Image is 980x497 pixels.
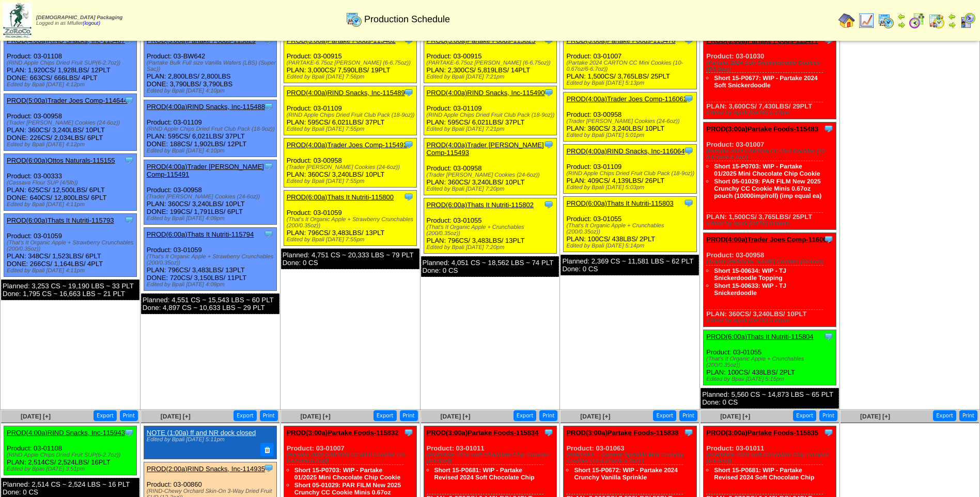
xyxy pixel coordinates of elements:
[823,427,834,438] img: Tooltip
[263,161,274,172] img: Tooltip
[543,199,554,210] img: Tooltip
[284,191,416,246] div: Product: 03-01059 PLAN: 796CS / 3,483LBS / 13PLT
[543,87,554,98] img: Tooltip
[959,12,976,29] img: calendarcustomer.gif
[714,282,786,297] a: Short 15-00633: WIP - TJ Snickerdoodle
[287,112,416,118] div: (RIND Apple Chips Dried Fruit Club Pack (18-9oz))
[36,15,122,26] span: Logged in as Mfuller
[287,452,416,464] div: (Partake 2024 CARTON CC Mini Cookies (10-0.67oz/6-6.7oz))
[7,97,128,104] a: PROD(5:00a)Trader Joes Comp-114644
[124,427,134,438] img: Tooltip
[147,88,276,94] div: Edited by Bpali [DATE] 4:10pm
[566,223,696,235] div: (That's It Organic Apple + Crunchables (200/0.35oz))
[21,413,51,420] span: [DATE] [+]
[403,87,414,98] img: Tooltip
[959,410,977,421] button: Print
[566,118,696,125] div: (Trader [PERSON_NAME] Cookies (24-6oz))
[287,193,394,201] a: PROD(6:00a)Thats It Nutriti-115800
[287,60,416,66] div: (PARTAKE-6.75oz [PERSON_NAME] (6-6.75oz))
[706,429,818,437] a: PROD(3:00a)Partake Foods-115835
[147,254,276,266] div: (That's It Organic Apple + Strawberry Crunchables (200/0.35oz))
[4,34,137,91] div: Product: 03-01108 PLAN: 1,920CS / 1,928LBS / 12PLT DONE: 663CS / 666LBS / 4PLT
[566,243,696,249] div: Edited by Bpali [DATE] 5:14pm
[440,413,470,420] span: [DATE] [+]
[720,413,750,420] a: [DATE] [+]
[427,244,556,251] div: Edited by Bpali [DATE] 7:20pm
[287,237,416,243] div: Edited by Bpali [DATE] 7:55pm
[566,132,696,138] div: Edited by Bpali [DATE] 5:01pm
[7,466,136,472] div: Edited by Bpali [DATE] 3:51pm
[427,126,556,132] div: Edited by Bpali [DATE] 7:21pm
[704,34,836,119] div: Product: 03-01030 PLAN: 3,600CS / 7,430LBS / 29PLT
[819,410,837,421] button: Print
[543,427,554,438] img: Tooltip
[287,89,405,97] a: PROD(4:00a)RIND Snacks, Inc-115489
[1,279,139,300] div: Planned: 3,253 CS ~ 19,190 LBS ~ 33 PLT Done: 1,795 CS ~ 16,663 LBS ~ 21 PLT
[701,388,839,409] div: Planned: 5,560 CS ~ 14,873 LBS ~ 65 PLT Done: 0 CS
[838,12,855,29] img: home.gif
[403,139,414,150] img: Tooltip
[144,100,276,157] div: Product: 03-01109 PLAN: 595CS / 6,021LBS / 37PLT DONE: 188CS / 1,902LBS / 12PLT
[704,330,836,385] div: Product: 03-01055 PLAN: 100CS / 438LBS / 2PLT
[287,164,416,170] div: (Trader [PERSON_NAME] Cookies (24-6oz))
[7,180,136,186] div: (Cassava Flour SUP (4/5lb))
[83,21,100,26] a: (logout)
[706,376,836,382] div: Edited by Bpali [DATE] 5:15pm
[566,199,673,207] a: PROD(6:00a)Thats It Nutriti-115803
[706,318,836,324] div: Edited by Bpali [DATE] 5:01pm
[374,410,397,421] button: Export
[147,429,256,437] a: NOTE (1:00a) ff and NR dock closed
[514,410,537,421] button: Export
[346,11,362,27] img: calendarprod.gif
[301,413,331,420] a: [DATE] [+]
[147,103,265,111] a: PROD(4:00a)RIND Snacks, Inc-115488
[421,256,559,277] div: Planned: 4,051 CS ~ 18,562 LBS ~ 74 PLT Done: 0 CS
[706,125,818,133] a: PROD(3:00a)Partake Foods-115483
[294,467,400,481] a: Short 15-P0703: WIP - Partake 01/2025 Mini Chocolate Chip Cookie
[124,215,134,225] img: Tooltip
[561,255,699,275] div: Planned: 2,369 CS ~ 11,581 LBS ~ 62 PLT Done: 0 CS
[7,429,125,437] a: PROD(4:00a)RIND Snacks, Inc-115943
[706,333,813,340] a: PROD(6:00a)Thats It Nutriti-115804
[706,110,836,116] div: Edited by Bpali [DATE] 5:37pm
[36,15,122,21] span: [DEMOGRAPHIC_DATA] Packaging
[427,60,556,66] div: (PARTAKE-6.75oz [PERSON_NAME] (6-6.75oz))
[427,429,539,437] a: PROD(3:00a)Partake Foods-115834
[287,126,416,132] div: Edited by Bpali [DATE] 7:55pm
[928,12,945,29] img: calendarinout.gif
[714,267,786,282] a: Short 15-00634: WIP - TJ Snickerdoodle Topping
[878,12,894,29] img: calendarprod.gif
[147,282,276,288] div: Edited by Bpali [DATE] 4:09pm
[566,80,696,86] div: Edited by Bpali [DATE] 5:13pm
[4,214,137,277] div: Product: 03-01059 PLAN: 348CS / 1,523LBS / 6PLT DONE: 266CS / 1,164LBS / 4PLT
[427,452,556,464] div: (PARTAKE-2024 Soft Chocolate Chip Cookies (6-5.5oz))
[7,452,136,458] div: (RIND Apple Chips Dried Fruit SUP(6-2.7oz))
[574,467,678,481] a: Short 15-P0672: WIP - Partake 2024 Crunchy Vanilla Sprinkle
[683,427,694,438] img: Tooltip
[424,86,556,135] div: Product: 03-01109 PLAN: 595CS / 6,021LBS / 37PLT
[7,216,114,224] a: PROD(6:00a)Thats It Nutriti-115793
[948,12,956,21] img: arrowleft.gif
[683,198,694,208] img: Tooltip
[263,463,274,473] img: Tooltip
[564,34,696,89] div: Product: 03-01007 PLAN: 1,500CS / 3,765LBS / 25PLT
[683,146,694,156] img: Tooltip
[539,410,557,421] button: Print
[564,145,696,194] div: Product: 03-01109 PLAN: 409CS / 4,139LBS / 26PLT
[714,178,821,199] a: Short 05-01029: PAR FILM New 2025 Crunchy CC Cookie Minis 0.67oz pouch (10000imp/roll) (imp equal...
[706,259,836,265] div: (Trader [PERSON_NAME] Cookies (24-6oz))
[679,410,697,421] button: Print
[424,34,556,83] div: Product: 03-00915 PLAN: 2,300CS / 5,819LBS / 14PLT
[147,437,271,443] div: Edited by Bpali [DATE] 5:11pm
[714,467,814,481] a: Short 15-P0681: WIP - Partake Revised 2024 Soft Chocolate Chip
[147,465,265,473] a: PROD(2:00a)RIND Snacks, Inc-114935
[144,34,276,97] div: Product: 03-BW642 PLAN: 2,800LBS / 2,800LBS DONE: 3,790LBS / 3,790LBS
[147,60,276,72] div: (Partake Bulk Full size Vanilla Wafers (LBS) (Super Sac))
[4,154,137,211] div: Product: 03-00333 PLAN: 625CS / 12,500LBS / 6PLT DONE: 640CS / 12,800LBS / 6PLT
[427,201,534,209] a: PROD(6:00a)Thats It Nutriti-115802
[141,293,279,314] div: Planned: 4,551 CS ~ 15,543 LBS ~ 60 PLT Done: 4,897 CS ~ 10,633 LBS ~ 29 PLT
[897,12,906,21] img: arrowleft.gif
[147,148,276,154] div: Edited by Bpali [DATE] 4:10pm
[714,74,818,89] a: Short 15-P0677: WIP - Partake 2024 Soft Snickerdoodle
